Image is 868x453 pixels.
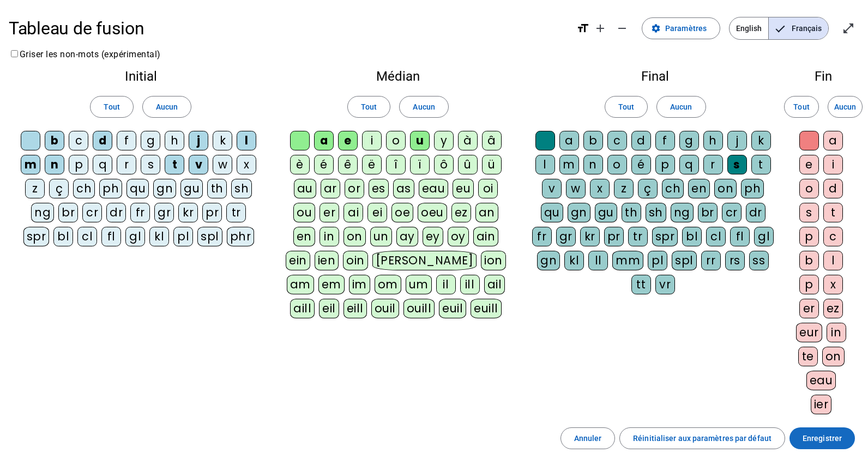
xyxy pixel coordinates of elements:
div: gr [154,203,174,222]
div: qu [541,203,563,222]
div: t [751,155,771,174]
div: ng [671,203,694,222]
div: bl [53,227,73,246]
div: fr [130,203,150,222]
button: Tout [347,96,390,118]
span: Tout [104,100,119,113]
div: ê [338,155,358,174]
mat-icon: settings [651,23,661,33]
div: p [799,275,819,294]
div: n [583,155,603,174]
div: on [714,179,737,198]
div: er [320,203,339,222]
div: p [655,155,675,174]
div: g [141,131,160,150]
div: ô [434,155,454,174]
div: ein [286,251,310,270]
div: ei [367,203,387,222]
div: o [386,131,406,150]
button: Aucun [142,96,191,118]
div: â [482,131,502,150]
div: il [436,275,456,294]
button: Aucun [656,96,706,118]
div: ay [396,227,418,246]
h2: Initial [17,70,264,83]
div: gu [180,179,203,198]
div: dr [746,203,765,222]
div: ll [588,251,608,270]
div: gu [595,203,617,222]
mat-button-toggle-group: Language selection [729,17,829,40]
div: s [141,155,160,174]
div: ill [460,275,480,294]
div: b [45,131,64,150]
div: rs [725,251,745,270]
div: gl [754,227,774,246]
div: h [703,131,723,150]
div: û [458,155,478,174]
button: Tout [784,96,819,118]
div: b [799,251,819,270]
div: en [293,227,315,246]
div: am [287,275,314,294]
div: f [117,131,136,150]
div: mm [612,251,643,270]
div: br [698,203,718,222]
div: î [386,155,406,174]
span: Aucun [834,100,856,113]
div: x [823,275,843,294]
div: bl [682,227,702,246]
mat-icon: remove [616,22,629,35]
div: br [58,203,78,222]
div: pl [648,251,667,270]
div: cr [82,203,102,222]
div: c [69,131,88,150]
div: r [117,155,136,174]
button: Augmenter la taille de la police [589,17,611,39]
div: fl [730,227,750,246]
div: eil [319,299,339,318]
div: an [475,203,498,222]
div: ion [481,251,506,270]
div: l [823,251,843,270]
span: Paramètres [665,22,707,35]
div: th [207,179,227,198]
div: z [614,179,634,198]
div: t [165,155,184,174]
h2: Fin [796,70,851,83]
div: oe [391,203,413,222]
div: pl [173,227,193,246]
input: Griser les non-mots (expérimental) [11,50,18,57]
div: a [559,131,579,150]
div: er [799,299,819,318]
span: Réinitialiser aux paramètres par défaut [633,432,771,445]
div: ch [73,179,95,198]
div: l [535,155,555,174]
div: r [703,155,723,174]
div: ss [749,251,769,270]
div: vr [655,275,675,294]
div: d [631,131,651,150]
button: Tout [605,96,648,118]
div: s [727,155,747,174]
div: spl [672,251,697,270]
div: fl [101,227,121,246]
button: Paramètres [642,17,720,39]
div: eur [796,323,822,342]
div: q [679,155,699,174]
div: j [189,131,208,150]
div: ey [423,227,443,246]
div: e [338,131,358,150]
div: q [93,155,112,174]
h1: Tableau de fusion [9,11,568,46]
div: gn [568,203,590,222]
div: o [799,179,819,198]
button: Réinitialiser aux paramètres par défaut [619,427,785,449]
div: m [21,155,40,174]
div: spl [197,227,222,246]
div: th [622,203,641,222]
div: on [343,227,366,246]
div: cr [722,203,742,222]
div: ç [638,179,658,198]
div: ez [823,299,843,318]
